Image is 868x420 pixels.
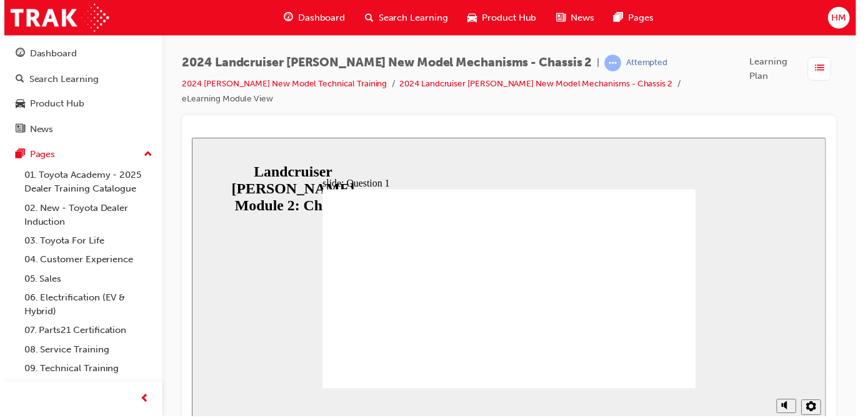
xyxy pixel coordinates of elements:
[590,264,610,278] button: Mute (Ctrl+Alt+M)
[482,11,537,25] span: Product Hub
[11,100,21,111] span: car-icon
[467,10,477,26] span: car-icon
[818,61,827,77] span: list-icon
[282,10,291,26] span: guage-icon
[5,144,154,167] button: Pages
[627,58,669,69] div: Attempted
[584,253,634,294] div: misc controls
[606,55,622,72] span: learningRecordVerb_ATTEMPT-icon
[15,272,154,291] a: 05. Sales
[457,5,547,31] a: car-iconProduct Hub
[11,150,21,161] span: pages-icon
[831,7,853,29] button: HM
[141,148,149,164] span: up-icon
[752,55,839,83] button: Learning Plan
[591,279,672,289] input: volume
[605,5,665,31] a: pages-iconPages
[615,10,624,26] span: pages-icon
[179,56,593,71] span: 2024 Landcruiser [PERSON_NAME] New Model Mechanisms - Chassis 2
[364,10,372,26] span: search-icon
[377,11,447,25] span: Search Learning
[615,264,635,280] button: Settings
[15,381,154,401] a: 10. TUNE Rev-Up Training
[15,252,154,272] a: 04. Customer Experience
[15,343,154,362] a: 08. Service Training
[15,200,154,233] a: 02. New - Toyota Dealer Induction
[5,68,154,91] a: Search Learning
[26,123,49,138] div: News
[629,11,655,25] span: Pages
[5,93,154,116] a: Product Hub
[26,47,73,61] div: Dashboard
[752,55,806,83] span: Learning Plan
[5,119,154,142] a: News
[25,73,95,87] div: Search Learning
[179,93,271,107] li: eLearning Module View
[15,362,154,381] a: 09. Technical Training
[11,125,21,136] span: news-icon
[26,148,51,163] div: Pages
[557,10,566,26] span: news-icon
[272,5,354,31] a: guage-iconDashboard
[11,49,21,60] span: guage-icon
[571,11,595,25] span: News
[15,290,154,324] a: 06. Electrification (EV & Hybrid)
[15,167,154,200] a: 01. Toyota Academy - 2025 Dealer Training Catalogue
[15,233,154,253] a: 03. Toyota For Life
[5,43,154,66] a: Dashboard
[615,280,639,313] label: Zoom to fit
[15,324,154,343] a: 07. Parts21 Certification
[399,79,674,90] a: 2024 Landcruiser [PERSON_NAME] New Model Mechanisms - Chassis 2
[11,74,20,86] span: search-icon
[296,11,344,25] span: Dashboard
[547,5,605,31] a: news-iconNews
[137,395,147,411] span: prev-icon
[26,98,81,112] div: Product Hub
[5,40,154,144] button: DashboardSearch LearningProduct HubNews
[179,79,386,90] a: 2024 [PERSON_NAME] New Model Technical Training
[834,11,849,25] span: HM
[6,4,106,32] img: Trak
[598,56,601,71] span: |
[354,5,457,31] a: search-iconSearch Learning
